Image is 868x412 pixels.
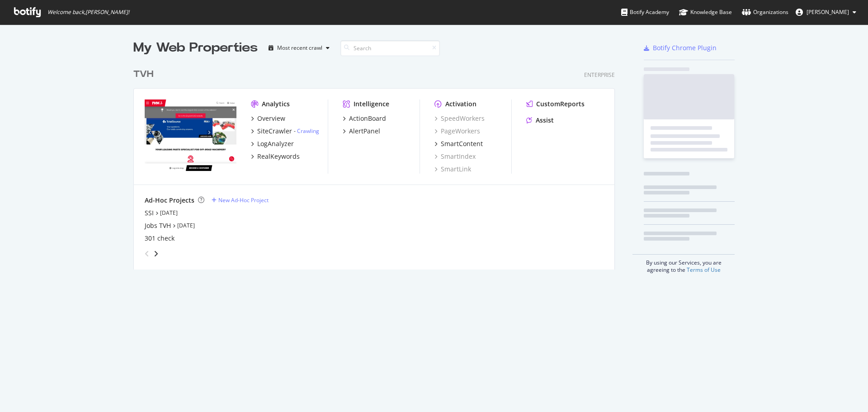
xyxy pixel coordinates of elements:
[349,127,380,136] div: AlertPanel
[434,152,476,161] a: SmartIndex
[621,8,669,17] div: Botify Academy
[145,208,154,218] a: SSI
[297,127,319,135] a: Crawling
[343,114,386,123] a: ActionBoard
[145,234,175,243] a: 301 check
[257,127,292,136] div: SiteCrawler
[133,68,153,81] div: TVH
[257,114,285,123] div: Overview
[807,8,849,16] span: Steven De Moor
[644,43,717,52] a: Botify Chrome Plugin
[536,116,554,125] div: Assist
[653,43,717,52] div: Botify Chrome Plugin
[584,71,615,79] div: Enterprise
[742,8,788,17] div: Organizations
[277,45,322,51] div: Most recent crawl
[145,196,194,205] div: Ad-Hoc Projects
[434,165,471,174] a: SmartLink
[257,139,294,148] div: LogAnalyzer
[251,152,300,161] a: RealKeywords
[133,57,622,270] div: grid
[788,5,863,19] button: [PERSON_NAME]
[257,152,300,161] div: RealKeywords
[133,39,258,57] div: My Web Properties
[262,99,290,109] div: Analytics
[145,221,171,230] a: Jobs TVH
[526,116,554,125] a: Assist
[145,99,236,173] img: tvh.com
[294,127,319,135] div: -
[251,114,285,123] a: Overview
[133,68,157,81] a: TVH
[434,139,483,148] a: SmartContent
[434,127,480,136] a: PageWorkers
[153,249,159,258] div: angle-right
[536,99,585,109] div: CustomReports
[687,266,721,274] a: Terms of Use
[141,246,153,261] div: angle-left
[434,114,485,123] a: SpeedWorkers
[340,40,440,56] input: Search
[679,8,732,17] div: Knowledge Base
[441,139,483,148] div: SmartContent
[177,222,195,229] a: [DATE]
[47,9,129,16] span: Welcome back, [PERSON_NAME] !
[160,209,178,217] a: [DATE]
[218,196,269,204] div: New Ad-Hoc Project
[354,99,389,109] div: Intelligence
[349,114,386,123] div: ActionBoard
[265,41,333,55] button: Most recent crawl
[343,127,380,136] a: AlertPanel
[251,127,319,136] a: SiteCrawler- Crawling
[212,196,269,204] a: New Ad-Hoc Project
[526,99,585,109] a: CustomReports
[632,254,735,274] div: By using our Services, you are agreeing to the
[251,139,294,148] a: LogAnalyzer
[445,99,476,109] div: Activation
